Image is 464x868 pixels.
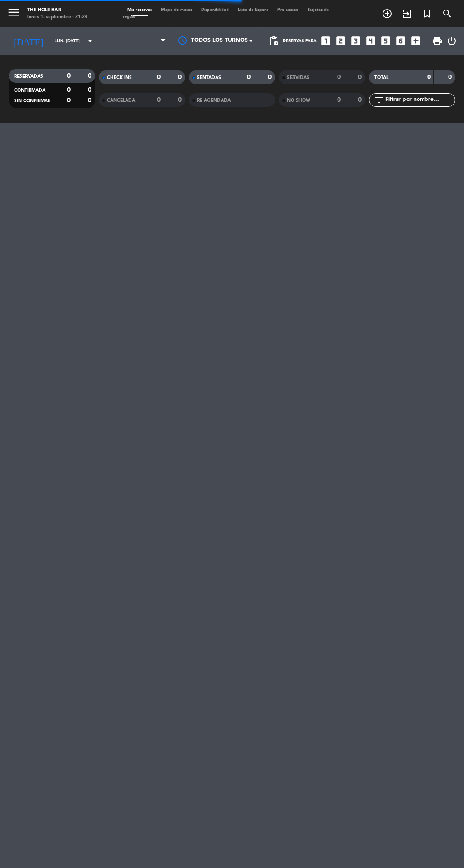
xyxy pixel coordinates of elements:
i: add_circle_outline [382,8,393,19]
i: looks_two [335,35,347,47]
span: RE AGENDADA [197,98,231,103]
strong: 0 [337,74,341,80]
i: exit_to_app [402,8,413,19]
strong: 0 [67,87,71,93]
span: SERVIDAS [287,75,309,80]
i: add_box [410,35,422,47]
i: power_settings_new [446,35,457,46]
span: CHECK INS [107,75,132,80]
span: RESERVADAS [14,74,43,79]
i: looks_6 [395,35,407,47]
strong: 0 [157,74,161,80]
strong: 0 [88,73,93,79]
span: Lista de Espera [233,8,273,12]
strong: 0 [358,97,363,103]
strong: 0 [427,74,431,80]
strong: 0 [247,74,251,80]
strong: 0 [157,97,161,103]
div: LOG OUT [446,27,457,55]
button: menu [7,5,20,22]
strong: 0 [88,97,93,104]
i: search [442,8,453,19]
strong: 0 [67,73,71,79]
span: CANCELADA [107,98,135,103]
i: menu [7,5,20,19]
strong: 0 [337,97,341,103]
span: NO SHOW [287,98,310,103]
span: SENTADAS [197,75,221,80]
span: SIN CONFIRMAR [14,99,50,103]
i: looks_4 [365,35,377,47]
span: CONFIRMADA [14,88,45,93]
div: The Hole Bar [27,7,87,14]
strong: 0 [178,97,183,103]
span: Mapa de mesas [156,8,197,12]
span: pending_actions [268,35,279,46]
i: [DATE] [7,32,50,50]
span: Disponibilidad [197,8,233,12]
input: Filtrar por nombre... [384,95,455,105]
i: looks_one [320,35,332,47]
span: Mis reservas [123,8,156,12]
strong: 0 [88,87,93,93]
i: looks_3 [350,35,362,47]
i: looks_5 [380,35,392,47]
span: TOTAL [374,75,388,80]
span: print [432,35,443,46]
i: turned_in_not [422,8,433,19]
i: arrow_drop_down [85,35,96,46]
strong: 0 [268,74,273,80]
span: Pre-acceso [273,8,303,12]
strong: 0 [67,97,71,104]
i: filter_list [373,95,384,105]
span: Reservas para [283,39,317,44]
div: lunes 1. septiembre - 21:24 [27,14,87,20]
strong: 0 [448,74,454,80]
strong: 0 [178,74,183,80]
strong: 0 [358,74,363,80]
